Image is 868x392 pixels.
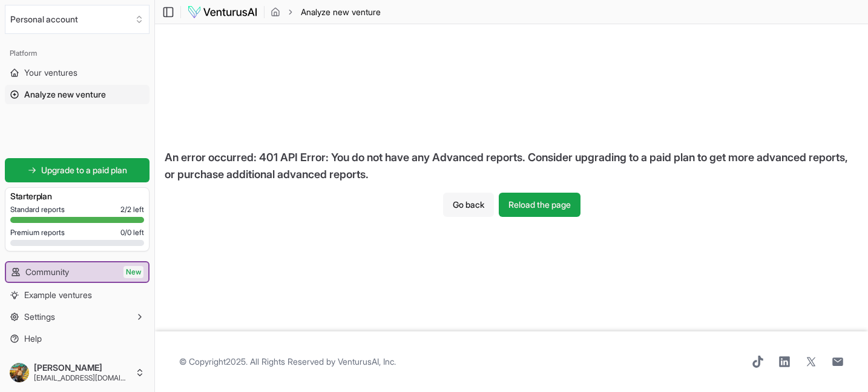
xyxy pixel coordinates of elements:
span: Help [24,333,42,345]
h3: Starter plan [10,190,144,202]
span: Upgrade to a paid plan [41,164,127,176]
button: Settings [5,307,150,327]
a: Example ventures [5,285,150,305]
nav: breadcrumb [271,6,381,18]
div: Platform [5,44,150,63]
button: Go back [443,193,494,217]
a: Analyze new venture [5,85,150,104]
span: Premium reports [10,228,65,238]
span: [EMAIL_ADDRESS][DOMAIN_NAME] [34,373,130,383]
img: ACg8ocKSWJxYM0x740xfQ3UR309ZI5r2HfUEkcux4hmB0EFN58G-walS=s96-c [10,363,29,382]
span: New [123,266,143,278]
span: Settings [24,311,55,323]
a: VenturusAI, Inc [338,356,394,367]
span: [PERSON_NAME] [34,362,130,373]
button: [PERSON_NAME][EMAIL_ADDRESS][DOMAIN_NAME] [5,358,150,387]
a: Upgrade to a paid plan [5,158,150,182]
span: Analyze new venture [301,6,381,18]
a: Your ventures [5,63,150,82]
span: 0 / 0 left [120,228,144,238]
a: CommunityNew [6,262,148,282]
img: logo [187,5,258,19]
a: Help [5,329,150,348]
span: Analyze new venture [24,88,106,101]
div: An error occurred: 401 API Error: You do not have any Advanced reports. Consider upgrading to a p... [155,139,868,193]
span: Example ventures [24,289,92,301]
button: Select an organization [5,5,150,34]
span: 2 / 2 left [120,205,144,214]
span: © Copyright 2025 . All Rights Reserved by . [179,356,396,368]
span: Community [25,266,69,278]
span: Your ventures [24,67,77,79]
span: Standard reports [10,205,65,214]
button: Reload the page [499,193,580,217]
